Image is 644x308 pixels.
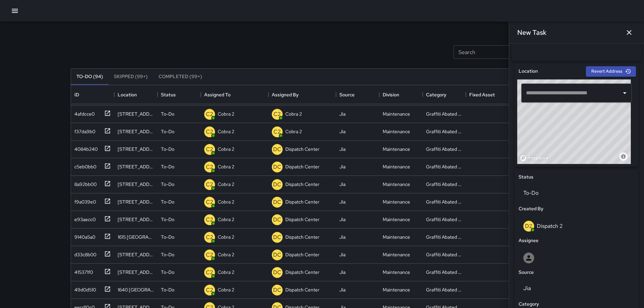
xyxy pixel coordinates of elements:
[285,216,319,223] p: Dispatch Center
[218,251,234,258] p: Cobra 2
[273,181,281,189] p: DC
[285,111,302,117] p: Cobra 2
[118,85,137,104] div: Location
[285,251,319,258] p: Dispatch Center
[426,286,462,293] div: Graffiti Abated Large
[118,163,154,170] div: 435 8th Street
[161,216,174,223] p: To-Do
[218,111,234,117] p: Cobra 2
[339,128,345,135] div: Jia
[72,266,93,276] div: 415371f0
[71,69,109,85] button: To-Do (94)
[72,231,95,240] div: 9140a5a0
[273,110,281,118] p: C2
[161,111,174,117] p: To-Do
[383,128,410,135] div: Maintenance
[426,198,462,205] div: Graffiti Abated Large
[273,216,281,224] p: DC
[206,198,213,206] p: C2
[426,216,462,223] div: Graffiti Abated Large
[339,234,345,240] div: Jia
[285,128,302,135] p: Cobra 2
[71,85,114,104] div: ID
[118,251,154,258] div: 441 9th Street
[466,85,509,104] div: Fixed Asset
[383,146,410,152] div: Maintenance
[426,163,462,170] div: Graffiti Abated Large
[118,198,154,205] div: 315 19th Street
[161,163,174,170] p: To-Do
[72,125,95,135] div: f37da9b0
[339,269,345,276] div: Jia
[423,85,466,104] div: Category
[206,181,213,189] p: C2
[383,111,410,117] div: Maintenance
[206,251,213,259] p: C2
[339,286,345,293] div: Jia
[383,216,410,223] div: Maintenance
[339,251,345,258] div: Jia
[218,269,234,276] p: Cobra 2
[206,110,213,118] p: C2
[204,85,231,104] div: Assigned To
[383,163,410,170] div: Maintenance
[161,269,174,276] p: To-Do
[426,146,462,152] div: Graffiti Abated Large
[285,234,319,240] p: Dispatch Center
[72,248,96,258] div: d33c8b00
[273,145,281,153] p: DC
[118,181,154,188] div: 540 18th Street
[206,268,213,277] p: C2
[339,181,345,188] div: Jia
[161,85,176,104] div: Status
[383,251,410,258] div: Maintenance
[206,128,213,136] p: C2
[218,286,234,293] p: Cobra 2
[118,146,154,152] div: 416 8th Street
[336,85,379,104] div: Source
[426,251,462,258] div: Graffiti Abated Large
[379,85,423,104] div: Division
[218,146,234,152] p: Cobra 2
[72,143,98,152] div: 4084b240
[118,216,154,223] div: 2350 Harrison Street
[268,85,336,104] div: Assigned By
[383,269,410,276] div: Maintenance
[273,128,281,136] p: C2
[218,128,234,135] p: Cobra 2
[161,128,174,135] p: To-Do
[218,234,234,240] p: Cobra 2
[218,181,234,188] p: Cobra 2
[72,196,96,205] div: f9a039e0
[201,85,268,104] div: Assigned To
[273,251,281,259] p: DC
[161,198,174,205] p: To-Do
[206,163,213,171] p: C2
[161,251,174,258] p: To-Do
[72,178,97,188] div: 8a92bb00
[206,216,213,224] p: C2
[426,269,462,276] div: Graffiti Abated Large
[118,234,154,240] div: 1615 Broadway
[114,85,158,104] div: Location
[426,128,462,135] div: Graffiti Abated Large
[339,85,355,104] div: Source
[74,85,79,104] div: ID
[383,234,410,240] div: Maintenance
[285,181,319,188] p: Dispatch Center
[426,181,462,188] div: Graffiti Abated Large
[339,111,345,117] div: Jia
[206,233,213,241] p: C2
[72,108,95,117] div: 4afdcce0
[383,181,410,188] div: Maintenance
[218,163,234,170] p: Cobra 2
[158,85,201,104] div: Status
[161,234,174,240] p: To-Do
[339,198,345,205] div: Jia
[118,111,154,117] div: 2630 Broadway
[161,286,174,293] p: To-Do
[206,286,213,294] p: C2
[339,216,345,223] div: Jia
[218,198,234,205] p: Cobra 2
[339,163,345,170] div: Jia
